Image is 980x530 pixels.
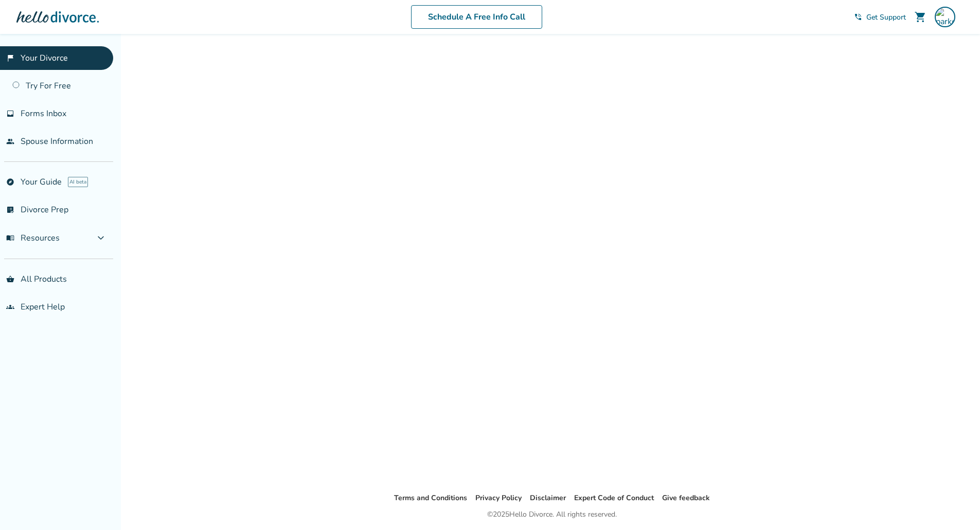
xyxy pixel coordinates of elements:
[6,232,60,244] span: Resources
[6,303,14,311] span: groups
[95,232,107,244] span: expand_more
[530,492,566,504] li: Disclaimer
[6,234,14,242] span: menu_book
[866,12,906,22] span: Get Support
[6,206,14,214] span: list_alt_check
[662,492,710,504] li: Give feedback
[935,7,955,27] img: parkerhtwomey@gmail.com
[394,493,467,503] a: Terms and Conditions
[574,493,654,503] a: Expert Code of Conduct
[475,493,522,503] a: Privacy Policy
[21,108,66,119] span: Forms Inbox
[6,137,14,145] span: people
[6,54,14,62] span: flag_2
[6,178,14,186] span: explore
[854,12,906,22] a: phone_in_talkGet Support
[411,5,542,29] a: Schedule A Free Info Call
[6,109,14,118] span: inbox
[854,13,862,21] span: phone_in_talk
[68,177,88,187] span: AI beta
[487,508,617,521] div: © 2025 Hello Divorce. All rights reserved.
[914,11,926,23] span: shopping_cart
[6,275,14,283] span: shopping_basket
